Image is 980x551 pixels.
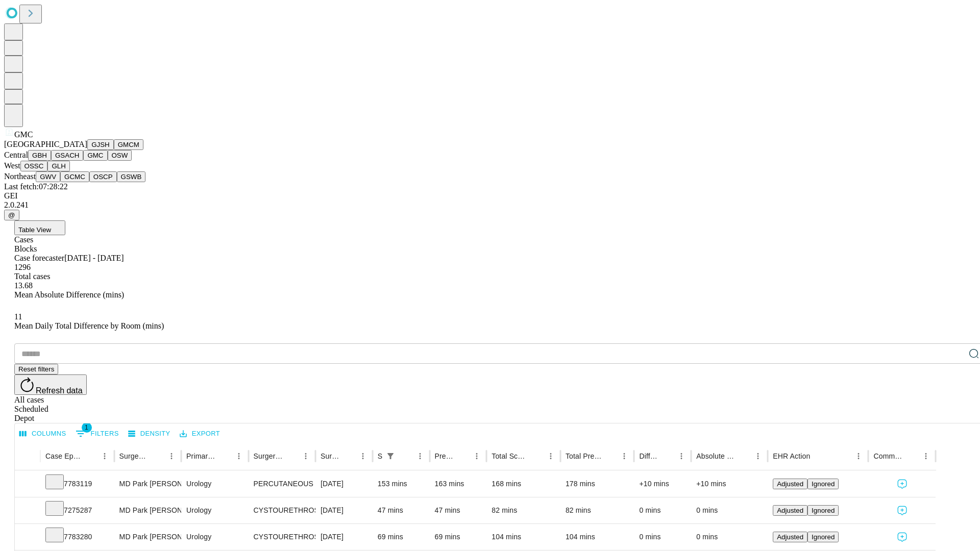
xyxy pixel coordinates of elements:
button: Menu [851,449,866,463]
span: 1296 [14,263,31,271]
div: GEI [4,191,976,201]
div: 178 mins [566,471,629,497]
span: Ignored [812,507,835,514]
button: Sort [811,449,825,463]
div: PERCUTANEOUS NEPHROSTOLITHOTOMY OVER 2CM [254,471,310,497]
button: Sort [455,449,470,463]
div: 0 mins [696,497,763,523]
button: Menu [299,449,313,463]
span: Northeast [4,172,36,181]
button: Show filters [383,449,398,463]
span: 1 [82,422,92,433]
div: 168 mins [492,471,555,497]
div: Surgery Name [254,452,283,460]
div: +10 mins [639,471,686,497]
button: OSCP [89,171,117,182]
button: Density [126,426,173,442]
button: Menu [751,449,765,463]
div: 0 mins [639,524,686,550]
div: Scheduled In Room Duration [378,452,382,460]
button: Reset filters [14,364,58,374]
button: Sort [603,449,617,463]
button: Menu [617,449,631,463]
div: Absolute Difference [696,452,736,460]
span: Reset filters [18,365,54,373]
button: Expand [20,502,35,520]
span: 11 [14,312,22,321]
button: GWV [36,171,60,182]
span: [DATE] - [DATE] [64,254,124,262]
span: Ignored [812,480,835,488]
span: Refresh data [36,386,83,395]
div: Urology [186,497,243,523]
div: [DATE] [321,497,367,523]
div: MD Park [PERSON_NAME] [119,524,176,550]
div: 69 mins [378,524,425,550]
span: GMC [14,130,33,139]
button: Sort [904,449,919,463]
button: Expand [20,475,35,493]
button: GJSH [87,139,114,150]
button: Ignored [807,479,839,489]
div: Total Predicted Duration [566,452,602,460]
button: GSWB [117,171,146,182]
button: Adjusted [773,532,807,542]
span: Case forecaster [14,254,64,262]
button: Export [177,426,223,442]
button: GLH [47,161,69,171]
div: 7783119 [45,471,109,497]
button: Menu [470,449,484,463]
button: Sort [83,449,97,463]
div: Total Scheduled Duration [492,452,528,460]
button: Sort [284,449,299,463]
div: 82 mins [566,497,629,523]
span: Total cases [14,272,50,281]
div: MD Park [PERSON_NAME] [119,497,176,523]
span: Mean Daily Total Difference by Room (mins) [14,321,164,330]
span: Ignored [812,533,835,541]
button: GMC [83,150,107,161]
div: Predicted In Room Duration [435,452,455,460]
span: Adjusted [777,533,803,541]
button: Table View [14,220,65,235]
span: @ [8,211,15,219]
button: GBH [28,150,51,161]
div: 0 mins [639,497,686,523]
span: West [4,161,20,170]
button: Ignored [807,505,839,516]
span: Adjusted [777,507,803,514]
button: Adjusted [773,505,807,516]
div: 7783280 [45,524,109,550]
div: [DATE] [321,524,367,550]
div: Comments [873,452,903,460]
button: @ [4,210,19,220]
button: Sort [529,449,544,463]
div: [DATE] [321,471,367,497]
div: Surgery Date [321,452,340,460]
div: 69 mins [435,524,482,550]
div: Case Epic Id [45,452,82,460]
button: GSACH [51,150,83,161]
span: Table View [18,226,51,234]
div: 82 mins [492,497,555,523]
div: 47 mins [435,497,482,523]
div: Difference [639,452,659,460]
div: Surgeon Name [119,452,149,460]
div: 1 active filter [383,449,398,463]
span: Adjusted [777,480,803,488]
button: Ignored [807,532,839,542]
button: GMCM [114,139,143,150]
div: +10 mins [696,471,763,497]
button: Sort [660,449,674,463]
div: 47 mins [378,497,425,523]
button: Sort [737,449,751,463]
div: CYSTOURETHROSCOPY [MEDICAL_DATA] WITH [MEDICAL_DATA] [254,524,310,550]
button: Menu [232,449,246,463]
button: OSW [108,150,132,161]
button: Menu [919,449,933,463]
button: Menu [164,449,179,463]
div: 2.0.241 [4,201,976,210]
button: Sort [341,449,356,463]
span: [GEOGRAPHIC_DATA] [4,140,87,148]
button: Sort [217,449,232,463]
